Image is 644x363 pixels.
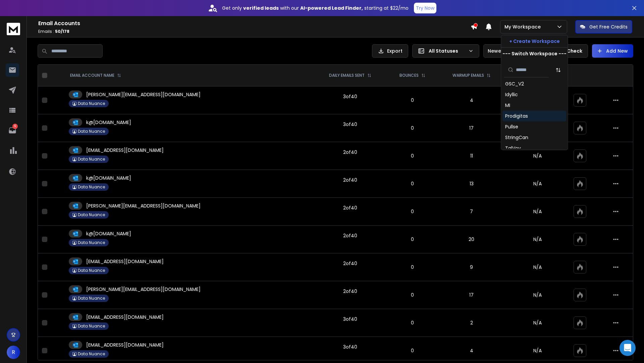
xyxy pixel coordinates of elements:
p: DAILY EMAILS SENT [329,73,365,78]
p: 0 [391,347,434,354]
div: 2 of 40 [343,204,357,211]
button: Get Free Credits [575,20,632,34]
p: Data Nuance [78,351,105,357]
p: [PERSON_NAME][EMAIL_ADDRESS][DOMAIN_NAME] [86,286,201,293]
p: N/A [509,347,566,354]
td: 17 [438,114,505,142]
button: Try Now [414,3,436,13]
p: Get only with our starting at $22/mo [222,5,409,11]
div: GSC_V2 [505,80,524,87]
button: Export [372,44,408,58]
button: R [7,346,20,359]
p: k@[DOMAIN_NAME] [86,230,131,237]
p: Data Nuance [78,240,105,245]
p: k@[DOMAIN_NAME] [86,175,131,181]
p: N/A [509,264,566,270]
p: [EMAIL_ADDRESS][DOMAIN_NAME] [86,147,164,154]
div: 2 of 40 [343,232,357,239]
p: Data Nuance [78,296,105,301]
p: [EMAIL_ADDRESS][DOMAIN_NAME] [86,342,164,348]
p: 0 [391,153,434,159]
div: 2 of 40 [343,149,357,156]
p: 0 [391,180,434,187]
h1: Email Accounts [38,19,471,27]
div: Open Intercom Messenger [620,340,636,356]
p: k@[DOMAIN_NAME] [86,119,131,126]
p: 0 [391,264,434,270]
strong: verified leads [243,5,279,11]
p: Data Nuance [78,212,105,218]
p: N/A [509,208,566,215]
p: 0 [391,125,434,131]
p: 0 [391,208,434,215]
td: 17 [438,281,505,309]
p: 0 [391,292,434,298]
div: StringCan [505,134,528,141]
p: 6 [12,124,18,129]
p: N/A [509,180,566,187]
p: Emails : [38,29,471,34]
p: [PERSON_NAME][EMAIL_ADDRESS][DOMAIN_NAME] [86,202,201,209]
p: 0 [391,319,434,326]
a: 6 [6,124,19,137]
p: Data Nuance [78,268,105,273]
div: 2 of 40 [343,177,357,183]
div: 2 of 40 [343,288,357,295]
p: N/A [509,236,566,243]
p: Data Nuance [78,323,105,329]
p: + Create Workspace [509,38,560,45]
p: --- Switch Workspace --- [502,50,567,57]
p: All Statuses [429,48,466,54]
td: 20 [438,226,505,253]
p: Data Nuance [78,101,105,106]
div: MI [505,102,510,109]
p: [PERSON_NAME][EMAIL_ADDRESS][DOMAIN_NAME] [86,91,201,98]
td: 13 [438,170,505,198]
p: N/A [509,319,566,326]
div: 3 of 40 [343,344,357,350]
td: 2 [438,309,505,337]
p: My Workspace [504,23,543,30]
div: TalVoy [505,145,521,152]
p: WARMUP EMAILS [452,73,484,78]
p: 0 [391,97,434,104]
span: 50 / 178 [55,28,69,34]
td: 11 [438,142,505,170]
button: + Create Workspace [501,35,568,47]
p: [EMAIL_ADDRESS][DOMAIN_NAME] [86,314,164,320]
div: 3 of 40 [343,121,357,128]
p: Data Nuance [78,184,105,190]
p: N/A [509,292,566,298]
p: Data Nuance [78,157,105,162]
p: Try Now [416,5,434,11]
td: 4 [438,86,505,114]
div: 3 of 40 [343,316,357,322]
p: [EMAIL_ADDRESS][DOMAIN_NAME] [86,258,164,265]
button: Sort by Sort A-Z [551,63,565,77]
div: EMAIL ACCOUNT NAME [70,73,121,78]
p: Data Nuance [78,129,105,134]
p: N/A [509,153,566,159]
div: Idyllic [505,91,518,98]
strong: AI-powered Lead Finder, [300,5,363,11]
div: Pullse [505,123,518,130]
div: 3 of 40 [343,93,357,100]
p: 0 [391,236,434,243]
td: 9 [438,253,505,281]
button: Add New [592,44,633,58]
td: 7 [438,198,505,226]
img: logo [7,23,20,35]
div: Prodigitas [505,113,528,119]
button: Newest [483,44,527,58]
p: Get Free Credits [589,23,628,30]
div: 2 of 40 [343,260,357,267]
p: BOUNCES [399,73,419,78]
